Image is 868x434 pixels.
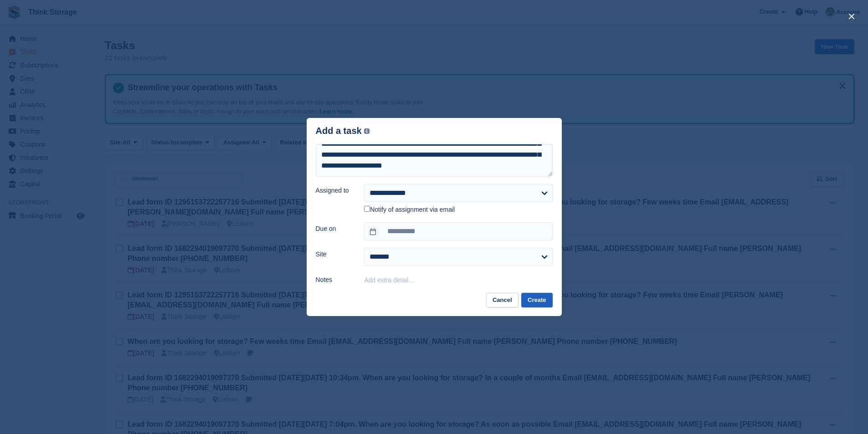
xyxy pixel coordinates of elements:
img: icon-info-grey-7440780725fd019a000dd9b08b2336e03edf1995a4989e88bcd33f0948082b44.svg [364,128,370,134]
button: Cancel [486,293,519,308]
label: Due on [316,224,354,234]
input: Notify of assignment via email [364,206,370,212]
label: Site [316,250,354,259]
label: Assigned to [316,186,354,195]
button: Create [521,293,552,308]
button: Add extra detail… [364,276,415,284]
label: Notes [316,275,354,285]
button: close [844,9,859,24]
div: Add a task [316,126,370,136]
label: Notify of assignment via email [364,206,455,214]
